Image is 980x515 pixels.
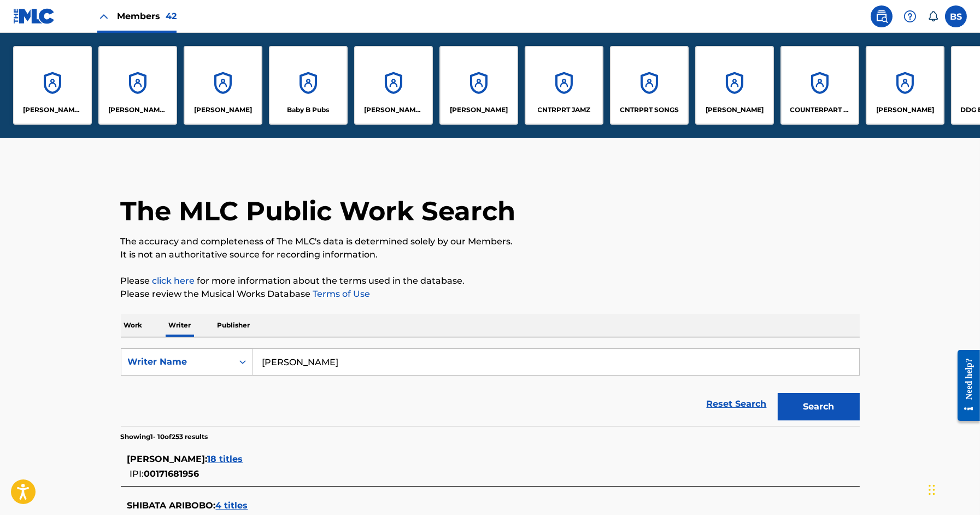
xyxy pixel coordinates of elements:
[899,5,921,27] div: Help
[166,11,177,21] span: 42
[13,46,92,125] a: Accounts[PERSON_NAME] [PERSON_NAME] PUBLISHING DESIGNEE
[778,393,860,420] button: Search
[701,392,772,416] a: Reset Search
[287,105,330,115] p: Baby B Pubs
[166,314,195,337] p: Writer
[866,46,944,125] a: Accounts[PERSON_NAME]
[108,105,168,115] p: AMANDA GRACE SUDANO RAMIREZ PUBLISHING DESIGNEE
[98,46,177,125] a: Accounts[PERSON_NAME] [PERSON_NAME] PUBLISHING DESIGNEE
[152,276,195,286] a: click here
[121,274,860,288] p: Please for more information about the terms used in the database.
[121,288,860,301] p: Please review the Musical Works Database
[695,46,774,125] a: Accounts[PERSON_NAME]
[610,46,689,125] a: AccountsCNTRPRT SONGS
[128,355,226,368] div: Writer Name
[538,105,591,115] p: CNTRPRT JAMZ
[121,314,146,337] p: Work
[706,105,764,115] p: CORY QUINTARD
[121,348,860,426] form: Search Form
[121,235,860,248] p: The accuracy and completeness of The MLC's data is determined solely by our Members.
[208,454,243,464] span: 18 titles
[525,46,603,125] a: AccountsCNTRPRT JAMZ
[13,8,55,24] img: MLC Logo
[216,500,248,511] span: 4 titles
[127,454,208,464] span: [PERSON_NAME] :
[450,105,508,115] p: CARL WAYNE MEEKINS
[903,10,917,23] img: help
[354,46,433,125] a: Accounts[PERSON_NAME]. Gelais Designee
[127,500,216,511] span: SHIBATA ARIBOBO :
[121,248,860,261] p: It is not an authoritative source for recording information.
[121,432,208,442] p: Showing 1 - 10 of 253 results
[929,473,935,506] div: Drag
[945,5,967,27] div: User Menu
[194,105,252,115] p: Andrew Laquan Arnett
[949,341,980,429] iframe: Resource Center
[928,11,938,22] div: Notifications
[620,105,679,115] p: CNTRPRT SONGS
[130,469,144,479] span: IPI:
[184,46,262,125] a: Accounts[PERSON_NAME]
[214,314,254,337] p: Publisher
[144,469,199,479] span: 00171681956
[781,46,859,125] a: AccountsCOUNTERPART MUSIC
[97,10,110,23] img: Close
[23,105,83,115] p: ABNER PEDRO RAMIREZ PUBLISHING DESIGNEE
[439,46,518,125] a: Accounts[PERSON_NAME]
[790,105,850,115] p: COUNTERPART MUSIC
[121,195,516,227] h1: The MLC Public Work Search
[875,10,888,23] img: search
[311,289,371,299] a: Terms of Use
[117,10,177,22] span: Members
[269,46,348,125] a: AccountsBaby B Pubs
[925,463,980,515] iframe: Chat Widget
[876,105,934,115] p: DAVID DRAKE
[871,5,893,27] a: Public Search
[364,105,424,115] p: Brendan Michael St. Gelais Designee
